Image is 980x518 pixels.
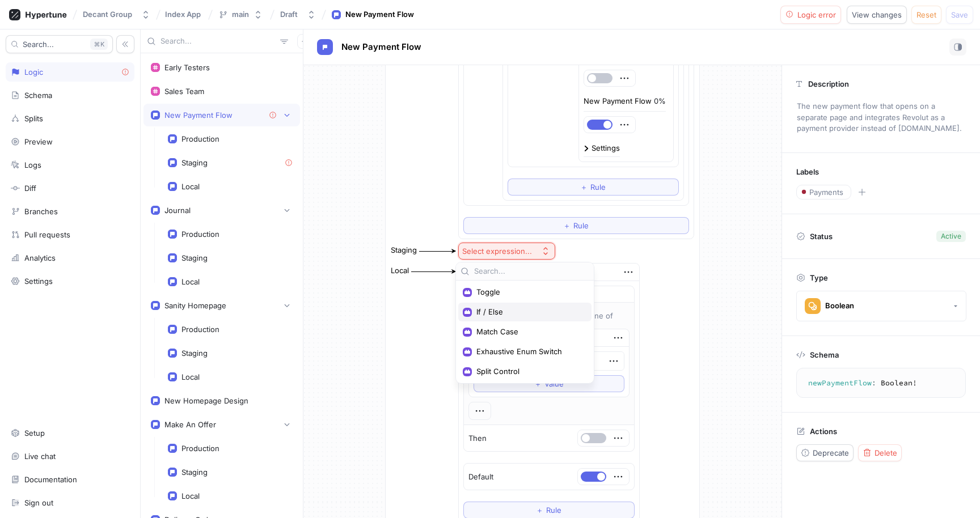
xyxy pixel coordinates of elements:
[476,347,581,356] span: Exhaustive Enum Switch
[580,184,588,190] span: ＋
[810,228,833,244] p: Status
[164,87,204,96] div: Sales Team
[164,63,210,72] div: Early Testers
[24,160,41,169] div: Logs
[476,367,581,376] span: Split Control
[810,427,837,436] p: Actions
[875,449,897,456] span: Delete
[90,39,108,50] div: K
[280,10,298,19] div: Draft
[6,35,113,53] button: Search...K
[463,217,689,234] button: ＋Rule
[24,253,56,262] div: Analytics
[911,6,941,24] button: Reset
[83,10,132,19] div: Decant Group
[181,230,219,239] div: Production
[341,43,421,52] span: New Payment Flow
[780,6,842,24] button: Logic error
[796,167,819,176] p: Labels
[181,349,208,358] div: Staging
[797,11,836,18] span: Logic error
[563,222,571,229] span: ＋
[825,301,854,311] div: Boolean
[345,9,414,20] div: New Payment Flow
[573,222,589,229] span: Rule
[796,444,854,461] button: Deprecate
[181,253,208,262] div: Staging
[468,472,493,483] p: Default
[584,96,652,107] p: New Payment Flow
[941,231,961,241] div: Active
[951,11,968,18] span: Save
[24,137,53,146] div: Preview
[6,470,134,489] a: Documentation
[232,10,249,19] div: main
[654,97,666,105] div: 0%
[164,420,216,429] div: Make An Offer
[592,145,620,152] div: Settings
[458,243,555,260] button: Select expression...
[468,433,487,444] p: Then
[809,189,843,196] span: Payments
[24,207,58,216] div: Branches
[462,247,532,256] div: Select expression...
[808,79,849,88] p: Description
[181,134,219,143] div: Production
[476,287,581,297] span: Toggle
[792,97,970,138] p: The new payment flow that opens on a separate page and integrates Revolut as a payment provider i...
[276,5,320,24] button: Draft
[391,245,417,256] div: Staging
[508,179,679,196] button: ＋Rule
[796,185,851,199] button: Payments
[476,307,581,317] span: If / Else
[24,277,53,286] div: Settings
[181,325,219,334] div: Production
[813,449,849,456] span: Deprecate
[214,5,267,24] button: main
[78,5,155,24] button: Decant Group
[24,452,56,461] div: Live chat
[181,372,200,381] div: Local
[916,11,936,18] span: Reset
[852,11,902,18] span: View changes
[164,111,233,120] div: New Payment Flow
[24,91,52,100] div: Schema
[24,428,45,438] div: Setup
[181,468,208,477] div: Staging
[181,491,200,500] div: Local
[24,230,70,239] div: Pull requests
[536,507,543,513] span: ＋
[24,184,36,193] div: Diff
[164,301,226,310] div: Sanity Homepage
[24,114,43,123] div: Splits
[946,6,973,24] button: Save
[391,265,409,277] div: Local
[181,158,208,167] div: Staging
[577,307,630,324] button: is one of
[24,67,43,77] div: Logic
[796,291,966,321] button: Boolean
[24,498,53,507] div: Sign out
[810,350,839,359] p: Schema
[590,184,606,190] span: Rule
[474,266,589,277] input: Search...
[847,6,907,24] button: View changes
[165,10,201,18] span: Index App
[164,206,191,215] div: Journal
[801,373,961,393] textarea: newPaymentFlow: Boolean!
[858,444,902,461] button: Delete
[476,327,581,337] span: Match Case
[24,475,77,484] div: Documentation
[160,36,276,47] input: Search...
[546,507,561,513] span: Rule
[23,41,54,48] span: Search...
[181,182,200,191] div: Local
[181,277,200,286] div: Local
[164,396,248,405] div: New Homepage Design
[181,444,219,453] div: Production
[810,273,828,282] p: Type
